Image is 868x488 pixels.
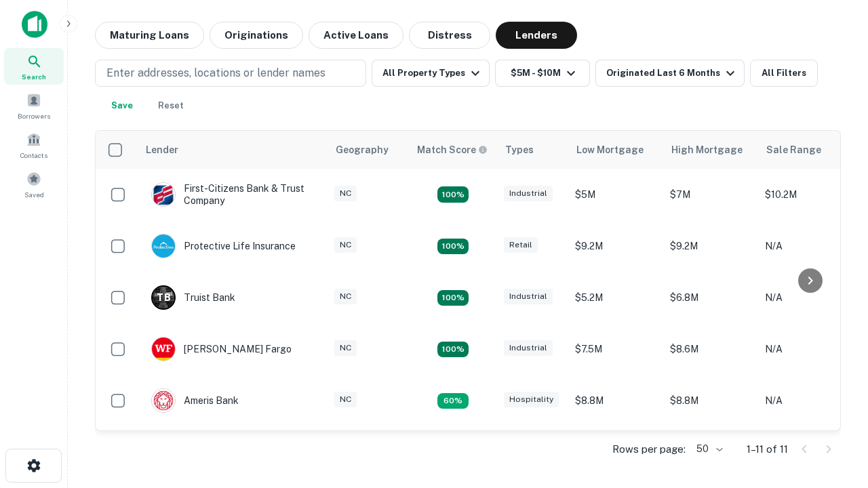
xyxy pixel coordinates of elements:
[606,65,738,81] div: Originated Last 6 Months
[568,220,663,272] td: $9.2M
[437,393,469,409] div: Matching Properties: 1, hasApolloMatch: undefined
[100,92,144,119] button: Save your search to get updates of matches that match your search criteria.
[663,375,758,426] td: $8.8M
[568,323,663,375] td: $7.5M
[151,182,314,207] div: First-citizens Bank & Trust Company
[691,439,725,459] div: 50
[146,142,178,158] div: Lender
[106,65,325,81] p: Enter addresses, locations or lender names
[568,272,663,323] td: $5.2M
[152,389,175,412] img: picture
[409,22,490,49] button: Distress
[437,186,469,203] div: Matching Properties: 2, hasApolloMatch: undefined
[766,142,821,158] div: Sale Range
[334,237,357,253] div: NC
[437,342,469,358] div: Matching Properties: 2, hasApolloMatch: undefined
[437,239,469,255] div: Matching Properties: 2, hasApolloMatch: undefined
[151,388,239,413] div: Ameris Bank
[152,235,175,258] img: picture
[4,127,64,163] a: Contacts
[663,220,758,272] td: $9.2M
[95,22,204,49] button: Maturing Loans
[504,392,559,407] div: Hospitality
[663,131,758,169] th: High Mortgage
[504,186,553,201] div: Industrial
[4,87,64,124] a: Borrowers
[4,166,64,203] a: Saved
[18,110,50,121] span: Borrowers
[568,426,663,478] td: $9.2M
[22,11,47,38] img: capitalize-icon.png
[334,392,357,407] div: NC
[504,237,538,253] div: Retail
[495,60,590,87] button: $5M - $10M
[20,150,47,161] span: Contacts
[149,92,193,119] button: Reset
[576,142,644,158] div: Low Mortgage
[4,48,64,85] a: Search
[612,441,686,457] p: Rows per page:
[750,60,818,87] button: All Filters
[437,290,469,306] div: Matching Properties: 3, hasApolloMatch: undefined
[663,272,758,323] td: $6.8M
[417,142,488,157] div: Capitalize uses an advanced AI algorithm to match your search with the best lender. The match sco...
[663,169,758,220] td: $7M
[151,285,235,310] div: Truist Bank
[496,22,577,49] button: Lenders
[505,142,534,158] div: Types
[568,169,663,220] td: $5M
[409,131,497,169] th: Capitalize uses an advanced AI algorithm to match your search with the best lender. The match sco...
[152,183,175,206] img: picture
[568,375,663,426] td: $8.8M
[95,60,366,87] button: Enter addresses, locations or lender names
[417,142,485,157] h6: Match Score
[372,60,490,87] button: All Property Types
[138,131,328,169] th: Lender
[568,131,663,169] th: Low Mortgage
[800,336,868,401] iframe: Chat Widget
[309,22,403,49] button: Active Loans
[663,426,758,478] td: $9.2M
[595,60,745,87] button: Originated Last 6 Months
[334,340,357,356] div: NC
[210,22,303,49] button: Originations
[497,131,568,169] th: Types
[157,291,170,305] p: T B
[152,338,175,361] img: picture
[671,142,743,158] div: High Mortgage
[663,323,758,375] td: $8.6M
[24,189,44,200] span: Saved
[151,234,296,258] div: Protective Life Insurance
[334,289,357,304] div: NC
[22,71,46,82] span: Search
[747,441,788,457] p: 1–11 of 11
[151,337,292,361] div: [PERSON_NAME] Fargo
[334,186,357,201] div: NC
[504,289,553,304] div: Industrial
[504,340,553,356] div: Industrial
[336,142,389,158] div: Geography
[328,131,409,169] th: Geography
